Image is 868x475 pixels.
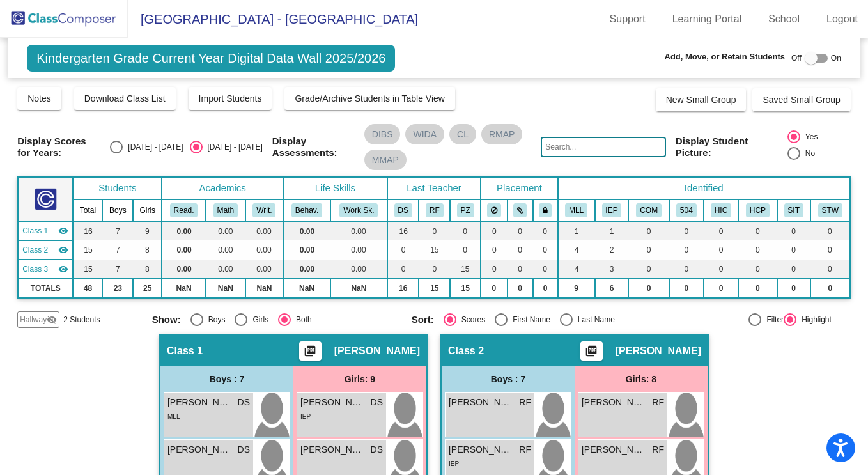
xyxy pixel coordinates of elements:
td: 0 [738,240,777,260]
th: Multilingual Learner [558,199,595,221]
mat-chip: RMAP [481,124,522,144]
td: 15 [419,279,450,298]
span: [PERSON_NAME] [616,345,701,357]
span: Saved Small Group [763,95,840,105]
button: HIC [711,203,731,217]
td: 0 [704,279,739,298]
span: New Small Group [666,95,736,105]
span: On [831,52,841,64]
td: 0.00 [283,260,330,279]
button: DS [394,203,412,217]
td: 0 [508,221,533,240]
th: Students [73,177,162,199]
td: 0 [628,240,669,260]
td: 7 [102,221,133,240]
mat-radio-group: Select an option [110,141,262,153]
mat-chip: WIDA [405,124,444,144]
td: 0 [669,279,704,298]
th: Keep with students [508,199,533,221]
mat-icon: picture_as_pdf [584,345,599,362]
span: RF [652,396,664,409]
div: Girls: 9 [293,366,426,392]
button: Math [213,203,238,217]
mat-radio-group: Select an option [787,130,851,164]
mat-radio-group: Select an option [412,313,662,326]
span: [PERSON_NAME] [582,396,646,409]
td: NaN [162,279,206,298]
td: 16 [73,221,102,240]
div: [DATE] - [DATE] [203,141,263,153]
td: 0 [777,260,810,279]
span: MLL [167,413,180,420]
td: 0.00 [162,260,206,279]
td: 0 [777,279,810,298]
td: 0 [419,221,450,240]
span: Notes [27,93,51,104]
th: Debra Stone [387,199,419,221]
td: 0 [508,240,533,260]
span: [PERSON_NAME] [167,443,231,456]
a: Learning Portal [662,9,752,29]
td: 9 [133,221,162,240]
td: 0 [810,260,850,279]
td: 16 [387,279,419,298]
button: SIT [784,203,803,217]
td: 0 [481,279,507,298]
td: 16 [387,221,419,240]
td: 25 [133,279,162,298]
div: Highlight [796,314,832,325]
th: Last Teacher [387,177,481,199]
div: Last Name [573,314,615,325]
td: 9 [558,279,595,298]
td: 8 [133,240,162,260]
td: 3 [595,260,629,279]
span: Show: [152,314,181,325]
button: Notes [17,87,61,110]
td: 0 [704,260,739,279]
a: Support [600,9,656,29]
td: 0 [669,260,704,279]
th: Academics [162,177,283,199]
th: Penny Zimmerman [450,199,481,221]
span: Display Scores for Years: [17,136,100,159]
td: 0.00 [245,221,283,240]
span: DS [371,396,383,409]
th: Life Skills [283,177,387,199]
td: 0 [481,221,507,240]
a: School [758,9,810,29]
button: Saved Small Group [752,88,850,111]
button: MLL [565,203,587,217]
span: Off [791,52,802,64]
td: 0 [533,279,558,298]
span: [GEOGRAPHIC_DATA] - [GEOGRAPHIC_DATA] [128,9,418,29]
span: Class 3 [22,263,48,275]
td: 15 [419,240,450,260]
span: IEP [300,413,311,420]
td: 0 [628,279,669,298]
td: 0.00 [330,221,387,240]
th: Keep away students [481,199,507,221]
span: Class 2 [22,244,48,256]
button: New Small Group [656,88,747,111]
td: 0.00 [162,240,206,260]
mat-chip: MMAP [364,150,407,170]
span: 2 Students [63,314,100,325]
button: Download Class List [74,87,176,110]
span: RF [519,396,531,409]
button: STW [818,203,842,217]
button: HCP [746,203,770,217]
td: 0 [628,260,669,279]
td: 0.00 [283,240,330,260]
td: 0.00 [162,221,206,240]
td: 0 [533,260,558,279]
td: 0 [704,221,739,240]
td: 15 [450,260,481,279]
td: 0 [777,221,810,240]
a: Logout [816,9,868,29]
td: 0.00 [206,260,245,279]
td: 23 [102,279,133,298]
td: 6 [595,279,629,298]
td: 0 [450,240,481,260]
td: 0.00 [245,260,283,279]
th: Keep with teacher [533,199,558,221]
